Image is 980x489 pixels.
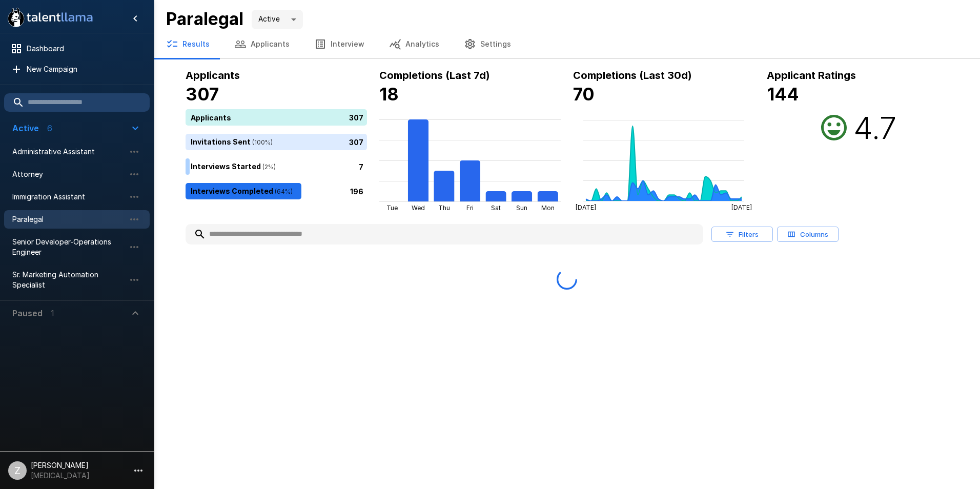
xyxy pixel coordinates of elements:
[466,204,474,212] tspan: Fri
[767,84,799,105] b: 144
[412,204,425,212] tspan: Wed
[252,10,303,29] div: Active
[573,69,692,81] b: Completions (Last 30d)
[349,112,363,123] p: 307
[541,204,555,212] tspan: Mon
[491,204,501,212] tspan: Sat
[359,161,363,172] p: 7
[386,204,398,212] tspan: Tue
[349,136,363,147] p: 307
[186,69,240,81] b: Applicants
[154,30,222,58] button: Results
[573,84,595,105] b: 70
[186,84,219,105] b: 307
[379,84,399,105] b: 18
[302,30,377,58] button: Interview
[379,69,490,81] b: Completions (Last 7d)
[767,69,856,81] b: Applicant Ratings
[350,186,363,196] p: 196
[438,204,450,212] tspan: Thu
[222,30,302,58] button: Applicants
[166,8,243,29] b: Paralegal
[452,30,523,58] button: Settings
[516,204,527,212] tspan: Sun
[777,227,839,242] button: Columns
[576,203,596,211] tspan: [DATE]
[731,203,752,211] tspan: [DATE]
[853,109,896,146] h2: 4.7
[711,227,773,242] button: Filters
[377,30,452,58] button: Analytics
